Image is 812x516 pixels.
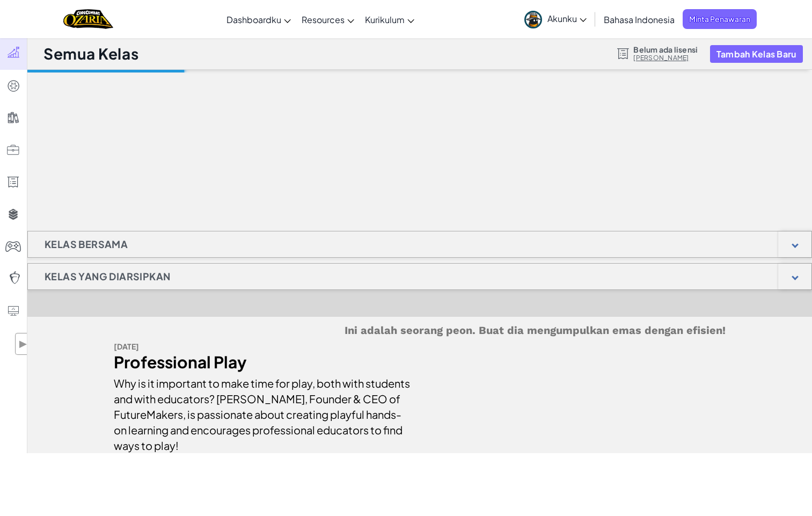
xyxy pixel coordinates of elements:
[63,8,113,30] img: Home
[43,43,138,64] h1: Semua Kelas
[18,336,27,352] span: ▶
[28,263,187,290] h1: Kelas yang Diarsipkan
[633,45,698,54] span: Belum ada lisensi
[226,14,281,25] span: Dashboardku
[710,45,803,63] button: Tambah Kelas Baru
[114,354,412,370] div: Professional Play
[302,14,345,25] span: Resources
[683,9,757,29] a: Minta Penawaran
[114,322,726,339] h5: Ini adalah seorang peon. Buat dia mengumpulkan emas dengan efisien!
[296,5,360,34] a: Resources
[598,5,680,34] a: Bahasa Indonesia
[63,8,113,30] a: Ozaria by CodeCombat logo
[114,339,412,354] div: [DATE]
[633,54,698,62] a: [PERSON_NAME]
[114,370,412,453] div: Why is it important to make time for play, both with students and with educators? [PERSON_NAME], ...
[28,231,144,258] h1: Kelas Bersama
[604,14,675,25] span: Bahasa Indonesia
[547,13,587,24] span: Akunku
[365,14,405,25] span: Kurikulum
[519,2,592,36] a: Akunku
[524,11,542,28] img: avatar
[221,5,296,34] a: Dashboardku
[360,5,420,34] a: Kurikulum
